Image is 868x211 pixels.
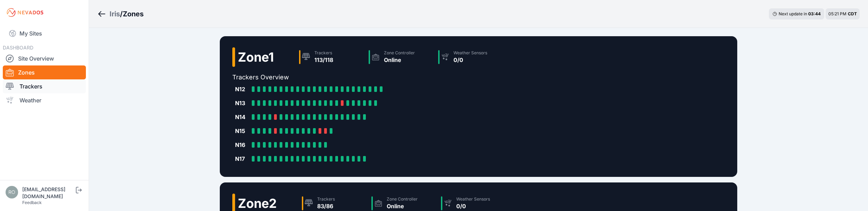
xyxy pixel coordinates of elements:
[22,200,42,205] a: Feedback
[828,11,846,16] span: 05:21 PM
[6,7,45,18] img: Nevados
[123,9,144,19] h3: Zones
[235,113,249,121] div: N14
[435,47,505,67] a: Weather Sensors0/0
[387,196,418,202] div: Zone Controller
[296,47,366,67] a: Trackers113/118
[3,52,86,65] a: Site Overview
[235,155,249,163] div: N17
[238,196,277,210] h2: Zone 2
[317,202,335,210] div: 83/86
[453,50,487,56] div: Weather Sensors
[6,186,18,198] img: rono@prim.com
[97,5,144,23] nav: Breadcrumb
[110,9,120,19] a: Iris
[22,186,74,200] div: [EMAIL_ADDRESS][DOMAIN_NAME]
[235,141,249,149] div: N16
[848,11,857,16] span: CDT
[387,202,418,210] div: Online
[235,85,249,93] div: N12
[232,72,505,82] h2: Trackers Overview
[235,127,249,135] div: N15
[779,11,807,16] span: Next update in
[120,9,123,19] span: /
[3,65,86,79] a: Zones
[317,196,335,202] div: Trackers
[235,99,249,107] div: N13
[3,25,86,42] a: My Sites
[808,11,821,17] div: 03 : 44
[238,50,274,64] h2: Zone 1
[314,56,333,64] div: 113/118
[314,50,333,56] div: Trackers
[456,202,490,210] div: 0/0
[384,50,415,56] div: Zone Controller
[3,93,86,107] a: Weather
[3,79,86,93] a: Trackers
[453,56,487,64] div: 0/0
[456,196,490,202] div: Weather Sensors
[3,45,33,50] span: DASHBOARD
[384,56,415,64] div: Online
